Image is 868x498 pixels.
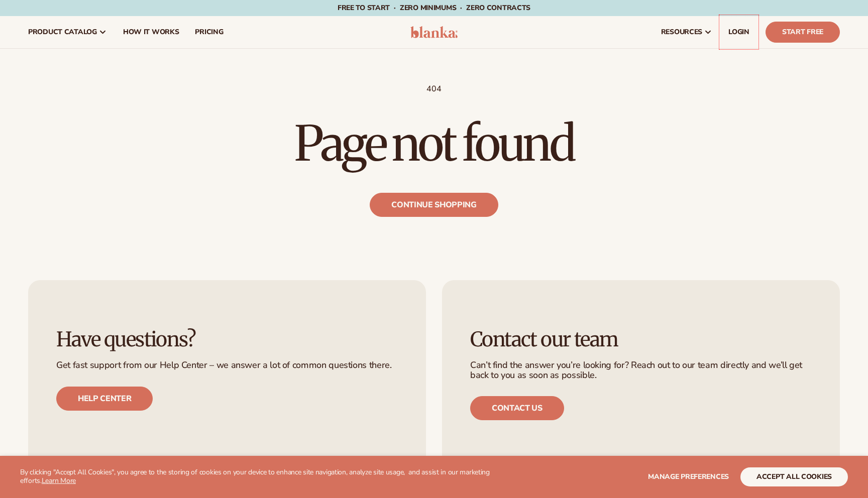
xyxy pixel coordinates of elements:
[123,28,179,36] span: How It Works
[115,16,187,48] a: How It Works
[648,472,729,481] span: Manage preferences
[410,26,458,38] img: logo
[470,396,564,420] a: Contact us
[56,360,398,370] p: Get fast support from our Help Center – we answer a lot of common questions there.
[661,28,702,36] span: resources
[766,22,840,43] a: Start Free
[187,16,231,48] a: pricing
[42,476,76,485] a: Learn More
[28,119,840,168] h1: Page not found
[20,16,115,48] a: product catalog
[195,28,223,36] span: pricing
[28,84,840,94] p: 404
[56,387,153,411] a: Help center
[648,467,729,486] button: Manage preferences
[56,328,398,350] h3: Have questions?
[470,360,812,381] p: Can’t find the answer you’re looking for? Reach out to our team directly and we’ll get back to yo...
[470,328,812,350] h3: Contact our team
[370,193,498,217] a: Continue shopping
[20,468,515,485] p: By clicking "Accept All Cookies", you agree to the storing of cookies on your device to enhance s...
[28,28,97,36] span: product catalog
[728,28,749,36] span: LOGIN
[720,16,757,48] a: LOGIN
[338,3,530,13] span: Free to start · ZERO minimums · ZERO contracts
[740,467,848,486] button: accept all cookies
[653,16,720,48] a: resources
